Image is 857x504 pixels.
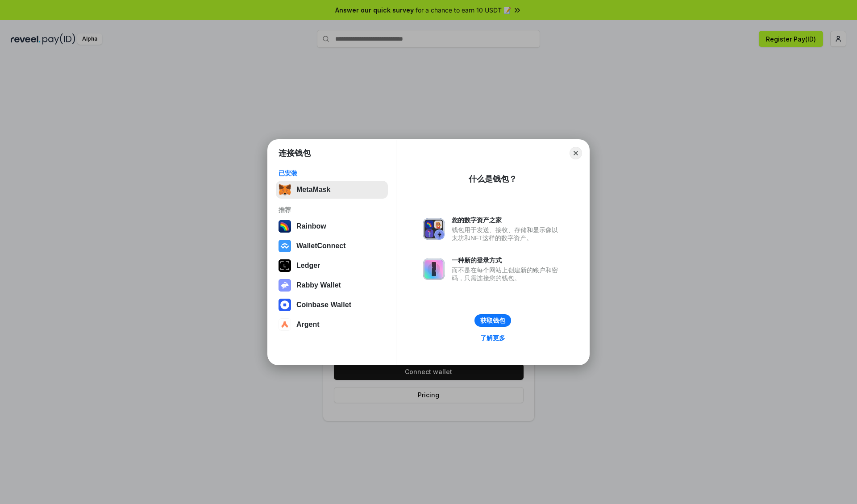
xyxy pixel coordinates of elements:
[279,148,311,158] h1: 连接钱包
[296,321,320,329] div: Argent
[296,186,330,194] div: MetaMask
[452,226,562,242] div: 钱包用于发送、接收、存储和显示像以太坊和NFT这样的数字资产。
[279,169,385,177] div: 已安装
[296,242,346,250] div: WalletConnect
[423,258,445,280] img: svg+xml,%3Csvg%20xmlns%3D%22http%3A%2F%2Fwww.w3.org%2F2000%2Fsvg%22%20fill%3D%22none%22%20viewBox...
[296,281,341,289] div: Rabby Wallet
[480,334,505,342] div: 了解更多
[570,147,582,159] button: Close
[279,318,291,331] img: svg+xml,%3Csvg%20width%3D%2228%22%20height%3D%2228%22%20viewBox%3D%220%200%2028%2028%22%20fill%3D...
[279,259,291,272] img: svg+xml,%3Csvg%20xmlns%3D%22http%3A%2F%2Fwww.w3.org%2F2000%2Fsvg%22%20width%3D%2228%22%20height%3...
[423,218,445,240] img: svg+xml,%3Csvg%20xmlns%3D%22http%3A%2F%2Fwww.w3.org%2F2000%2Fsvg%22%20fill%3D%22none%22%20viewBox...
[296,222,326,230] div: Rainbow
[276,296,388,314] button: Coinbase Wallet
[296,301,351,309] div: Coinbase Wallet
[279,240,291,252] img: svg+xml,%3Csvg%20width%3D%2228%22%20height%3D%2228%22%20viewBox%3D%220%200%2028%2028%22%20fill%3D...
[475,332,511,344] a: 了解更多
[296,262,320,270] div: Ledger
[276,237,388,255] button: WalletConnect
[276,217,388,235] button: Rainbow
[279,183,291,196] img: svg+xml,%3Csvg%20fill%3D%22none%22%20height%3D%2233%22%20viewBox%3D%220%200%2035%2033%22%20width%...
[452,216,562,224] div: 您的数字资产之家
[279,220,291,233] img: svg+xml,%3Csvg%20width%3D%22120%22%20height%3D%22120%22%20viewBox%3D%220%200%20120%20120%22%20fil...
[276,276,388,294] button: Rabby Wallet
[276,316,388,333] button: Argent
[452,266,562,282] div: 而不是在每个网站上创建新的账户和密码，只需连接您的钱包。
[279,206,385,214] div: 推荐
[276,181,388,199] button: MetaMask
[279,299,291,311] img: svg+xml,%3Csvg%20width%3D%2228%22%20height%3D%2228%22%20viewBox%3D%220%200%2028%2028%22%20fill%3D...
[469,174,517,184] div: 什么是钱包？
[276,257,388,275] button: Ledger
[452,256,562,264] div: 一种新的登录方式
[279,279,291,292] img: svg+xml,%3Csvg%20xmlns%3D%22http%3A%2F%2Fwww.w3.org%2F2000%2Fsvg%22%20fill%3D%22none%22%20viewBox...
[474,314,511,327] button: 获取钱包
[480,317,505,325] div: 获取钱包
